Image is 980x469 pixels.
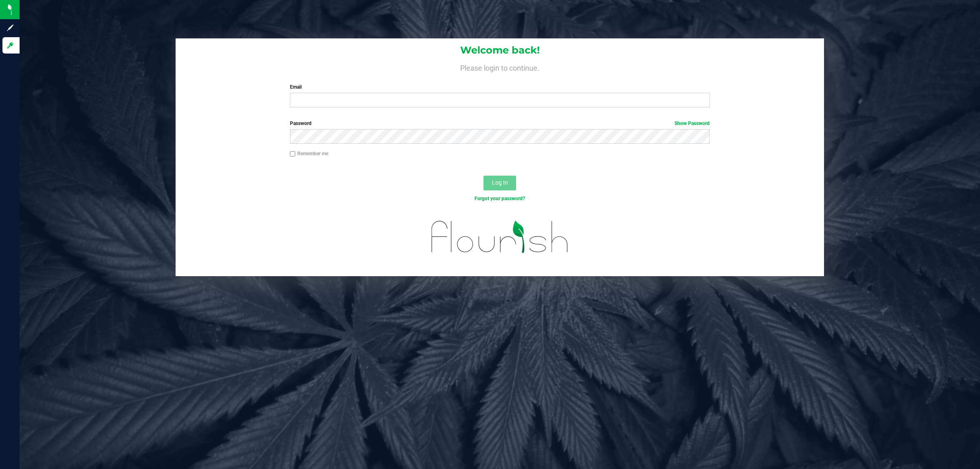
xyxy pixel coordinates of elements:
h4: Please login to continue. [176,62,824,72]
inline-svg: Sign up [6,24,14,32]
img: flourish_logo.svg [419,211,581,263]
button: Log In [483,176,516,190]
span: Log In [492,179,508,186]
label: Email [290,83,710,91]
a: Forgot your password? [474,196,525,201]
span: Password [290,121,312,126]
a: Show Password [675,121,710,126]
input: Remember me [290,151,296,157]
inline-svg: Log in [6,41,14,49]
h1: Welcome back! [176,45,824,56]
label: Remember me [290,150,328,157]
